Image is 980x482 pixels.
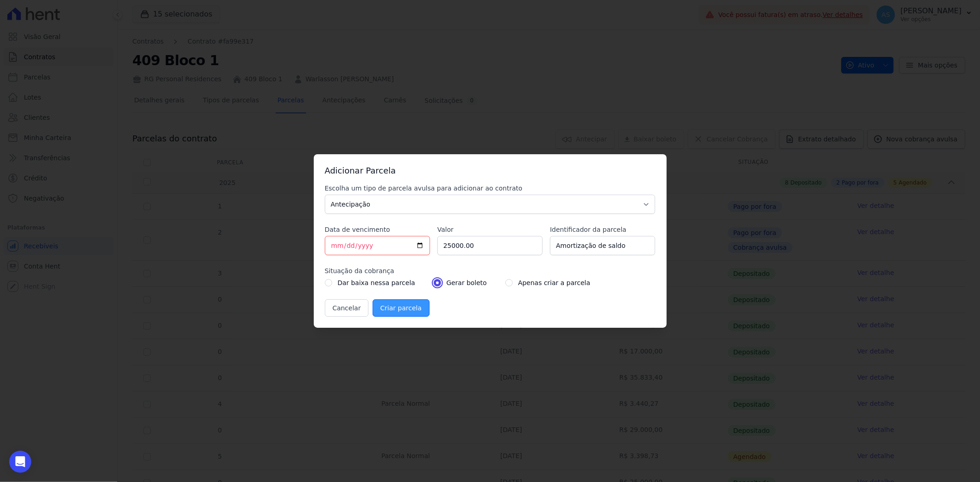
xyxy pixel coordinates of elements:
label: Data de vencimento [325,225,430,234]
label: Gerar boleto [447,277,487,288]
label: Dar baixa nessa parcela [338,277,415,288]
h3: Adicionar Parcela [325,165,656,176]
button: Cancelar [325,299,369,317]
label: Valor [437,225,543,234]
input: Criar parcela [373,299,430,317]
label: Situação da cobrança [325,266,656,275]
label: Apenas criar a parcela [518,277,590,288]
label: Identificador da parcela [550,225,655,234]
label: Escolha um tipo de parcela avulsa para adicionar ao contrato [325,184,656,193]
div: Open Intercom Messenger [9,451,31,473]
